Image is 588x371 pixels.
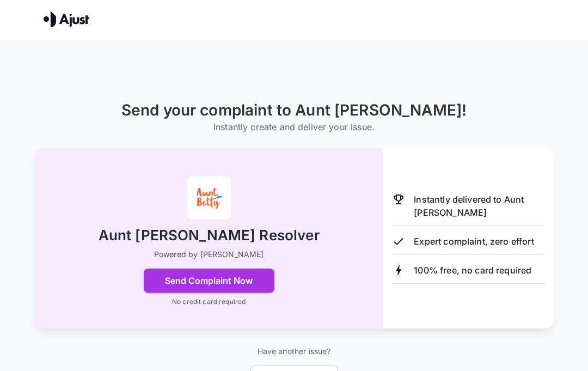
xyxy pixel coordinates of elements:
[250,346,338,357] p: Have another issue?
[414,193,545,219] p: Instantly delivered to Aunt [PERSON_NAME]
[44,11,89,27] img: Ajust
[414,264,531,277] p: 100% free, no card required
[99,226,320,245] h2: Aunt [PERSON_NAME] Resolver
[144,269,274,293] button: Send Complaint Now
[187,176,231,220] img: Aunt Betty
[172,297,246,307] p: No credit card required
[121,119,467,135] h6: Instantly create and deliver your issue.
[414,235,534,248] p: Expert complaint, zero effort
[121,101,467,119] h1: Send your complaint to Aunt [PERSON_NAME]!
[154,249,264,260] p: Powered by [PERSON_NAME]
